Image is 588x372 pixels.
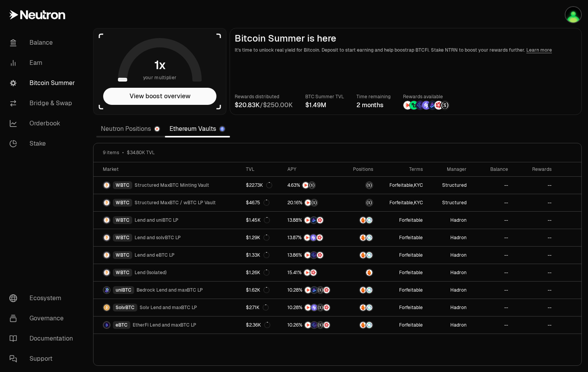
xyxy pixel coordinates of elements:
[287,321,339,329] button: NTRNEtherFi PointsStructured PointsMars Fragments
[246,235,270,241] div: $1.29K
[283,316,344,334] a: NTRNEtherFi PointsStructured PointsMars Fragments
[344,316,378,334] a: AmberSupervault
[427,247,471,264] a: Hadron
[246,269,270,276] div: $1.26K
[246,304,269,311] div: $2.71K
[366,217,372,223] img: Supervault
[3,308,84,329] a: Governance
[93,229,241,246] a: WBTC LogoWBTCLend and solvBTC LP
[360,235,366,241] img: Amber
[241,229,283,246] a: $1.29K
[360,287,366,293] img: Amber
[414,200,423,206] button: KYC
[399,304,423,311] button: Forfeitable
[241,194,283,211] a: $46.75
[403,101,412,110] img: NTRN
[360,252,366,258] img: Amber
[283,194,344,211] a: NTRNStructured Points
[366,252,372,258] img: Supervault
[305,287,311,293] img: NTRN
[366,287,372,293] img: Supervault
[311,322,317,328] img: EtherFi Points
[104,269,110,276] img: WBTC Logo
[135,182,209,188] span: Structured MaxBTC Minting Vault
[471,177,513,194] a: --
[140,304,197,311] span: Solv Lend and maxBTC LP
[246,322,270,328] div: $2.36K
[348,234,373,242] button: AmberSupervault
[103,88,216,105] button: View boost overview
[344,264,378,281] a: Amber
[235,33,577,44] h2: Bitcoin Summer is here
[513,282,556,299] a: --
[93,282,241,299] a: uniBTC LogouniBTCBedrock Lend and maxBTC LP
[104,322,110,328] img: eBTC Logo
[378,229,427,246] a: Forfeitable
[104,304,110,311] img: SolvBTC Logo
[93,247,241,264] a: WBTC LogoWBTCLend and eBTC LP
[127,149,155,156] span: $34.80K TVL
[93,316,241,334] a: eBTC LogoeBTCEtherFi Lend and maxBTC LP
[414,182,423,188] button: KYC
[113,321,130,329] div: eBTC
[104,217,110,223] img: WBTC Logo
[427,316,471,334] a: Hadron
[287,216,339,224] button: NTRNBedrock DiamondsMars Fragments
[305,93,344,101] p: BTC Summer TVL
[135,217,178,223] span: Lend and uniBTC LP
[360,217,366,223] img: Amber
[513,229,556,246] a: --
[378,177,427,194] a: Forfeitable,KYC
[513,247,556,264] a: --
[235,93,293,101] p: Rewards distributed
[287,251,339,259] button: NTRNEtherFi PointsMars Fragments
[356,93,391,101] p: Time remaining
[344,229,378,246] a: AmberSupervault
[378,194,427,211] a: Forfeitable,KYC
[471,299,513,316] a: --
[317,287,323,293] img: Structured Points
[348,321,373,329] button: AmberSupervault
[344,282,378,299] a: AmberSupervault
[3,93,84,113] a: Bridge & Swap
[287,199,339,207] button: NTRNStructured Points
[104,200,110,206] img: WBTC Logo
[399,322,423,328] button: Forfeitable
[399,217,423,223] button: Forfeitable
[96,121,165,137] a: Neutron Positions
[378,316,427,334] a: Forfeitable
[389,182,423,188] span: ,
[348,216,373,224] button: AmberSupervault
[137,287,203,293] span: Bedrock Lend and maxBTC LP
[432,166,467,172] div: Manager
[246,200,270,206] div: $46.75
[303,182,309,188] img: NTRN
[93,212,241,229] a: WBTC LogoWBTCLend and uniBTC LP
[3,113,84,134] a: Orderbook
[135,252,175,258] span: Lend and eBTC LP
[323,322,330,328] img: Mars Fragments
[305,200,311,206] img: NTRN
[389,200,413,206] button: Forfeitable
[476,166,508,172] div: Balance
[471,212,513,229] a: --
[348,286,373,294] button: AmberSupervault
[366,200,372,206] img: maxBTC
[283,177,344,194] a: NTRNStructured Points
[323,287,330,293] img: Mars Fragments
[513,212,556,229] a: --
[104,235,110,241] img: WBTC Logo
[422,101,431,110] img: Solv Points
[241,177,283,194] a: $22.73K
[246,252,270,258] div: $1.33K
[113,251,132,259] div: WBTC
[344,194,378,211] a: maxBTC
[471,247,513,264] a: --
[311,217,317,223] img: Bedrock Diamonds
[135,235,181,241] span: Lend and solvBTC LP
[235,101,293,110] div: /
[135,200,216,206] span: Structured MaxBTC / wBTC LP Vault
[410,101,418,110] img: Lombard Lux
[143,74,177,82] span: your multiplier
[378,299,427,316] a: Forfeitable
